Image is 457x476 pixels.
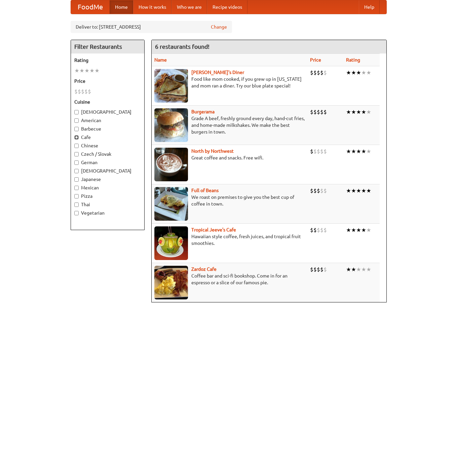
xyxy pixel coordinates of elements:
[323,187,327,194] li: $
[359,0,380,14] a: Help
[317,226,320,234] li: $
[74,210,141,216] label: Vegetarian
[154,148,188,181] img: north.jpg
[74,135,79,140] input: Cafe
[310,57,321,63] a: Price
[346,266,351,273] li: ★
[351,108,356,116] li: ★
[320,226,323,234] li: $
[346,226,351,234] li: ★
[310,187,313,194] li: $
[366,108,371,116] li: ★
[310,108,313,116] li: $
[191,70,244,75] a: [PERSON_NAME]'s Diner
[366,187,371,194] li: ★
[74,184,141,191] label: Mexican
[74,211,79,215] input: Vegetarian
[74,142,141,149] label: Chinese
[74,57,141,64] h5: Rating
[361,148,366,155] li: ★
[74,160,79,165] input: German
[74,159,141,166] label: German
[323,148,327,155] li: $
[356,148,361,155] li: ★
[74,194,79,198] input: Pizza
[366,266,371,273] li: ★
[154,154,305,161] p: Great coffee and snacks. Free wifi.
[78,88,81,95] li: $
[74,186,79,190] input: Mexican
[89,67,94,74] li: ★
[361,108,366,116] li: ★
[74,88,78,95] li: $
[351,69,356,76] li: ★
[88,88,91,95] li: $
[191,148,234,154] b: North by Northwest
[71,0,110,14] a: FoodMe
[154,115,305,135] p: Grade A beef, freshly ground every day, hand-cut fries, and home-made milkshakes. We make the bes...
[310,69,313,76] li: $
[74,109,141,115] label: [DEMOGRAPHIC_DATA]
[74,134,141,141] label: Cafe
[356,69,361,76] li: ★
[313,187,317,194] li: $
[351,226,356,234] li: ★
[154,187,188,221] img: beans.jpg
[191,109,215,114] a: Burgerama
[154,226,188,260] img: jeeves.jpg
[154,272,305,286] p: Coffee bar and sci-fi bookshop. Come in for an espresso or a slice of our famous pie.
[191,266,217,272] a: Zardoz Cafe
[133,0,172,14] a: How it works
[211,24,227,30] a: Change
[154,76,305,89] p: Food like mom cooked, if you grew up in [US_STATE] and mom ran a diner. Try our blue plate special!
[356,187,361,194] li: ★
[310,266,313,273] li: $
[313,266,317,273] li: $
[74,176,141,183] label: Japanese
[74,78,141,84] h5: Price
[74,203,79,207] input: Thai
[346,108,351,116] li: ★
[361,226,366,234] li: ★
[320,187,323,194] li: $
[154,69,188,103] img: sallys.jpg
[356,226,361,234] li: ★
[110,0,133,14] a: Home
[346,187,351,194] li: ★
[361,187,366,194] li: ★
[317,108,320,116] li: $
[356,266,361,273] li: ★
[356,108,361,116] li: ★
[172,0,207,14] a: Who we are
[346,57,360,63] a: Rating
[320,69,323,76] li: $
[346,148,351,155] li: ★
[310,148,313,155] li: $
[74,168,141,174] label: [DEMOGRAPHIC_DATA]
[154,108,188,142] img: burgerama.jpg
[155,43,210,50] ng-pluralize: 6 restaurants found!
[154,57,167,63] a: Name
[191,227,236,232] a: Tropical Jeeve's Cafe
[361,69,366,76] li: ★
[320,108,323,116] li: $
[74,144,79,148] input: Chinese
[74,118,79,123] input: American
[74,127,79,131] input: Barbecue
[320,148,323,155] li: $
[94,67,100,74] li: ★
[84,67,89,74] li: ★
[351,266,356,273] li: ★
[366,226,371,234] li: ★
[366,69,371,76] li: ★
[323,226,327,234] li: $
[313,69,317,76] li: $
[74,99,141,105] h5: Cuisine
[154,233,305,247] p: Hawaiian style coffee, fresh juices, and tropical fruit smoothies.
[351,187,356,194] li: ★
[351,148,356,155] li: ★
[74,193,141,199] label: Pizza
